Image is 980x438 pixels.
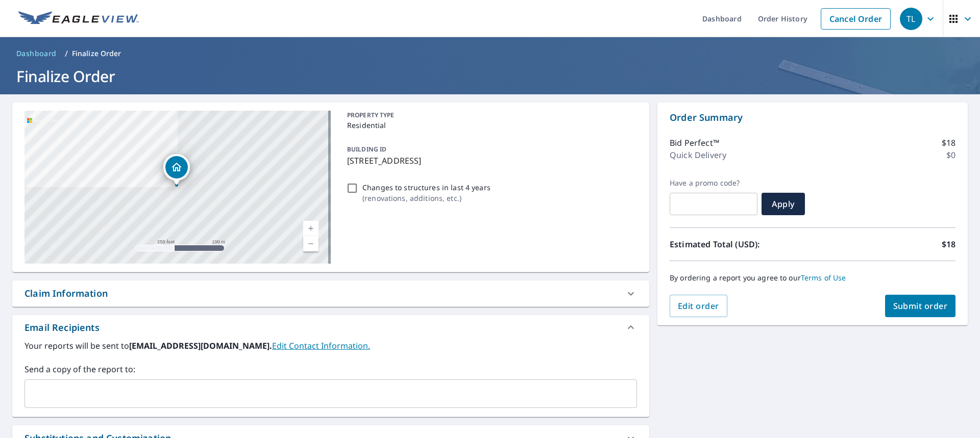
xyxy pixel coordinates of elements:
a: Terms of Use [801,273,846,282]
div: Claim Information [12,280,649,306]
p: By ordering a report you agree to our [670,273,955,282]
a: Current Level 17, Zoom In [303,221,318,236]
button: Apply [762,193,805,215]
label: Your reports will be sent to [24,340,637,352]
button: Submit order [885,295,956,317]
nav: breadcrumb [12,45,968,62]
div: Email Recipients [24,321,100,334]
div: TL [900,8,922,30]
div: Dropped pin, building 1, Residential property, 3615 Addison St Killeen, TX 76542 [163,154,190,186]
span: Apply [770,198,797,210]
p: Estimated Total (USD): [670,238,813,250]
a: Cancel Order [821,8,891,30]
p: Finalize Order [72,48,121,59]
p: PROPERTY TYPE [347,111,633,120]
p: [STREET_ADDRESS] [347,154,633,167]
a: Current Level 17, Zoom Out [303,236,318,251]
span: Submit order [893,300,948,312]
label: Have a promo code? [670,178,757,188]
b: [EMAIL_ADDRESS][DOMAIN_NAME]. [129,340,272,351]
p: Changes to structures in last 4 years [362,182,491,193]
p: $18 [942,238,955,250]
span: Dashboard [16,48,57,59]
p: $0 [946,149,955,161]
p: Bid Perfect™ [670,137,719,149]
p: Residential [347,120,633,131]
button: Edit order [670,295,727,317]
a: EditContactInfo [272,340,370,351]
div: Email Recipients [12,315,649,340]
h1: Finalize Order [12,66,968,87]
p: BUILDING ID [347,145,386,153]
label: Send a copy of the report to: [24,363,637,375]
p: ( renovations, additions, etc. ) [362,193,491,203]
p: $18 [942,137,955,149]
a: Dashboard [12,45,61,62]
p: Order Summary [670,111,955,124]
li: / [65,47,68,60]
img: EV Logo [18,11,139,27]
p: Quick Delivery [670,149,726,161]
span: Edit order [678,300,719,312]
div: Claim Information [24,287,108,300]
